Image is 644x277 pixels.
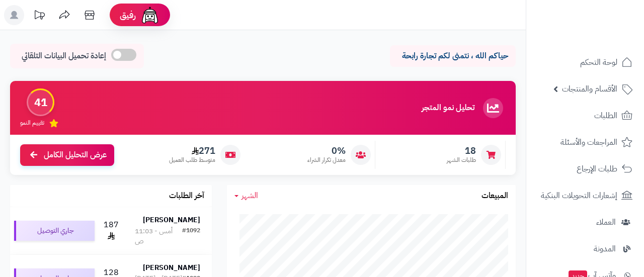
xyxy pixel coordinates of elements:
[580,55,617,69] span: لوحة التحكم
[143,262,200,273] strong: [PERSON_NAME]
[44,149,107,161] span: عرض التحليل الكامل
[20,144,114,166] a: عرض التحليل الكامل
[532,50,638,74] a: لوحة التحكم
[140,5,160,25] img: ai-face.png
[532,157,638,181] a: طلبات الإرجاع
[120,9,136,21] span: رفيق
[594,242,616,256] span: المدونة
[135,226,182,246] div: أمس - 11:03 ص
[447,156,476,164] span: طلبات الشهر
[532,237,638,261] a: المدونة
[169,156,215,164] span: متوسط طلب العميل
[20,119,44,127] span: تقييم النمو
[560,135,617,149] span: المراجعات والأسئلة
[541,189,617,203] span: إشعارات التحويلات البنكية
[532,130,638,154] a: المراجعات والأسئلة
[14,221,95,241] div: جاري التوصيل
[447,145,476,156] span: 18
[182,226,200,246] div: #1092
[532,183,638,208] a: إشعارات التحويلات البنكية
[596,215,616,229] span: العملاء
[422,104,474,113] h3: تحليل نمو المتجر
[169,145,215,156] span: 271
[307,156,346,164] span: معدل تكرار الشراء
[27,5,52,28] a: تحديثات المنصة
[242,190,258,202] span: الشهر
[307,145,346,156] span: 0%
[532,104,638,128] a: الطلبات
[562,82,617,96] span: الأقسام والمنتجات
[397,50,508,62] p: حياكم الله ، نتمنى لكم تجارة رابحة
[481,192,508,201] h3: المبيعات
[22,50,106,62] span: إعادة تحميل البيانات التلقائي
[143,215,200,225] strong: [PERSON_NAME]
[577,162,617,176] span: طلبات الإرجاع
[594,109,617,123] span: الطلبات
[532,210,638,234] a: العملاء
[99,207,123,254] td: 187
[169,192,204,201] h3: آخر الطلبات
[234,190,258,202] a: الشهر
